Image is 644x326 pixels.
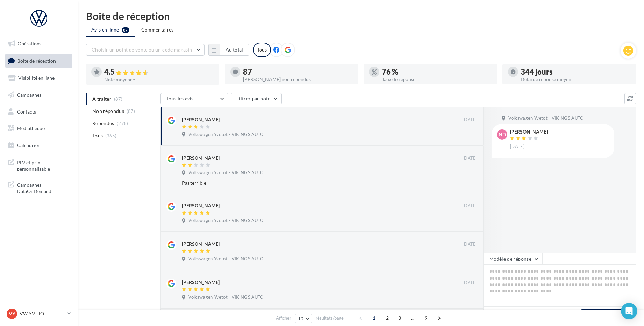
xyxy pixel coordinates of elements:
[369,312,380,323] span: 1
[182,180,433,186] div: Pas terrible
[4,71,74,85] a: Visibilité en ligne
[188,256,263,262] span: Volkswagen Yvetot - VIKINGS AUTO
[17,125,45,131] span: Médiathèque
[316,315,344,321] span: résultats/page
[463,280,477,286] span: [DATE]
[295,314,312,323] button: 10
[521,77,630,82] div: Délai de réponse moyen
[92,108,124,115] span: Non répondus
[182,155,220,161] div: [PERSON_NAME]
[243,77,353,82] div: [PERSON_NAME] non répondus
[253,43,271,57] div: Tous
[104,77,214,82] div: Note moyenne
[117,121,128,126] span: (278)
[4,37,74,51] a: Opérations
[382,77,492,82] div: Taux de réponse
[18,41,41,46] span: Opérations
[4,54,74,68] a: Boîte de réception
[104,68,214,76] div: 4.5
[382,312,393,323] span: 2
[92,132,103,139] span: Tous
[521,68,630,76] div: 344 jours
[17,180,70,195] span: Campagnes DataOnDemand
[17,142,40,148] span: Calendrier
[92,120,114,127] span: Répondus
[4,155,74,175] a: PLV et print personnalisable
[86,11,636,21] div: Boîte de réception
[231,93,282,104] button: Filtrer par note
[188,218,263,224] span: Volkswagen Yvetot - VIKINGS AUTO
[105,133,117,138] span: (365)
[182,279,220,286] div: [PERSON_NAME]
[510,144,525,150] span: [DATE]
[298,316,304,321] span: 10
[166,96,194,101] span: Tous les avis
[4,138,74,152] a: Calendrier
[4,88,74,102] a: Campagnes
[4,105,74,119] a: Contacts
[5,307,72,320] a: VY VW YVETOT
[407,312,418,323] span: ...
[463,203,477,209] span: [DATE]
[510,129,548,134] div: [PERSON_NAME]
[463,241,477,247] span: [DATE]
[188,294,263,300] span: Volkswagen Yvetot - VIKINGS AUTO
[141,27,174,33] span: Commentaires
[17,58,56,63] span: Boîte de réception
[484,253,542,265] button: Modèle de réponse
[182,241,220,247] div: [PERSON_NAME]
[208,44,249,56] button: Au total
[188,170,263,176] span: Volkswagen Yvetot - VIKINGS AUTO
[182,116,220,123] div: [PERSON_NAME]
[17,158,70,172] span: PLV et print personnalisable
[508,115,583,121] span: Volkswagen Yvetot - VIKINGS AUTO
[18,75,55,81] span: Visibilité en ligne
[86,44,205,56] button: Choisir un point de vente ou un code magasin
[382,68,492,76] div: 76 %
[160,93,228,104] button: Tous les avis
[17,92,41,98] span: Campagnes
[127,108,135,114] span: (87)
[394,312,405,323] span: 3
[188,131,263,138] span: Volkswagen Yvetot - VIKINGS AUTO
[463,117,477,123] span: [DATE]
[17,108,36,114] span: Contacts
[20,310,65,317] p: VW YVETOT
[220,44,249,56] button: Au total
[92,47,192,53] span: Choisir un point de vente ou un code magasin
[499,131,506,138] span: ND
[463,155,477,161] span: [DATE]
[9,310,15,317] span: VY
[182,202,220,209] div: [PERSON_NAME]
[4,178,74,198] a: Campagnes DataOnDemand
[421,312,431,323] span: 9
[4,121,74,136] a: Médiathèque
[243,68,353,76] div: 87
[621,303,637,319] div: Open Intercom Messenger
[276,315,291,321] span: Afficher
